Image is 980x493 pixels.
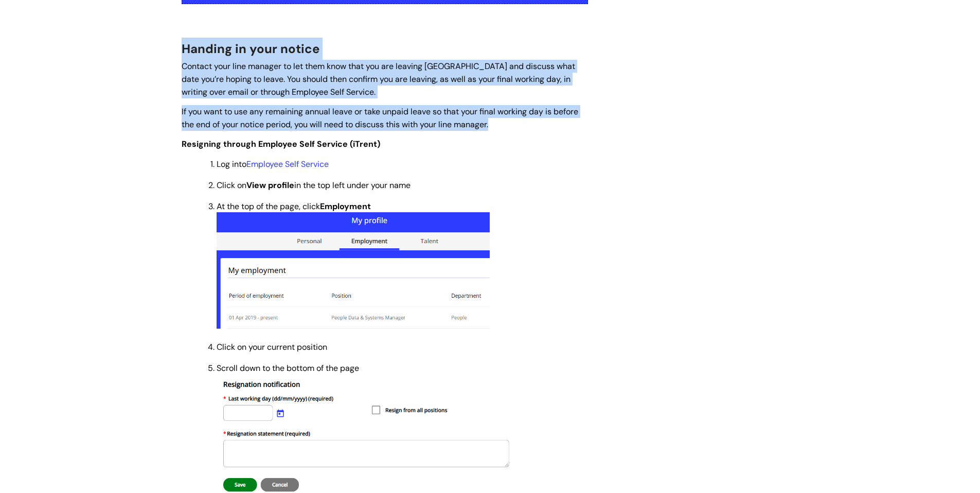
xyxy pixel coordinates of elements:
span: Contact your line manager to let them know that you are leaving [GEOGRAPHIC_DATA] and discuss wha... [182,61,575,97]
span: If you want to use any remaining annual leave or take unpaid leave so that your final working day... [182,106,578,130]
span: Resigning through Employee Self Service (iTrent) [182,139,380,149]
span: Log into [217,159,329,169]
strong: View profile [246,180,294,191]
span: At the top of the page, click [217,201,371,212]
span: Click on in the top left under your name [217,180,411,191]
span: Scroll down to the bottom of the page [217,363,359,373]
span: Handing in your notice [182,41,319,57]
a: Employee Self Service [246,159,329,169]
img: GR6FfdbH1JjEcZuvTM3bZX4MTi25UpbA6w.png [217,212,490,329]
span: Click on your current position [217,342,327,352]
strong: Employment [320,201,371,212]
